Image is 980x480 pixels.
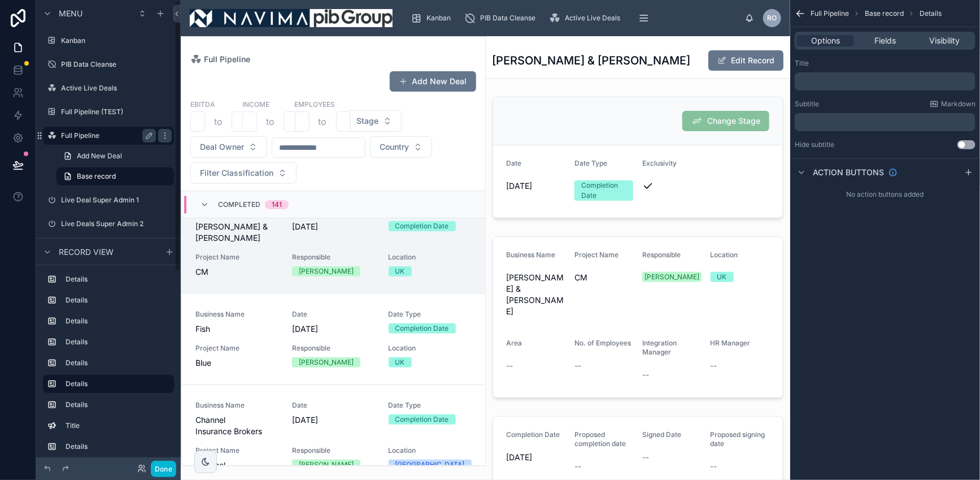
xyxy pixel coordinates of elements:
[292,446,375,455] span: Responsible
[77,172,116,181] span: Base record
[389,253,472,262] span: Location
[929,35,960,46] span: Visibility
[395,266,405,276] div: UK
[43,32,174,50] a: Kanban
[402,6,745,31] div: scrollable content
[195,310,278,319] span: Business Name
[195,221,278,244] span: [PERSON_NAME] & [PERSON_NAME]
[214,115,223,128] p: to
[43,55,174,73] a: PIB Data Cleanse
[292,414,375,426] span: [DATE]
[195,323,278,335] span: Fish
[66,379,165,388] label: Details
[292,310,375,319] span: Date
[790,185,980,204] div: No action buttons added
[59,8,82,19] span: Menu
[811,35,840,46] span: Options
[266,115,275,128] p: to
[56,167,174,185] a: Base record
[182,191,485,293] a: Business Name[PERSON_NAME] & [PERSON_NAME]Date[DATE]Date TypeCompletion DateProject NameCMRespons...
[292,344,375,353] span: Responsible
[43,191,174,209] a: Live Deal Super Admin 1
[390,71,476,92] button: Add New Deal
[811,9,849,18] span: Full Pipeline
[190,162,297,184] button: Select Button
[190,136,267,158] button: Select Button
[795,59,809,68] label: Title
[347,110,402,132] button: Select Button
[708,50,783,71] button: Edit Record
[389,310,472,319] span: Date Type
[874,35,896,46] span: Fields
[426,14,451,23] span: Kanban
[204,54,250,65] span: Full Pipeline
[292,221,375,232] span: [DATE]
[395,414,449,425] div: Completion Date
[77,152,122,161] span: Add New Deal
[242,99,269,109] label: Income
[43,103,174,121] a: Full Pipeline (TEST)
[795,140,834,149] label: Hide subtitle
[200,141,244,153] span: Deal Owner
[395,323,449,334] div: Completion Date
[61,36,172,45] label: Kanban
[43,215,174,233] a: Live Deals Super Admin 2
[795,72,975,90] div: scrollable content
[395,460,465,470] div: [GEOGRAPHIC_DATA]
[930,100,975,109] a: Markdown
[292,323,375,335] span: [DATE]
[865,9,904,18] span: Base record
[395,221,449,231] div: Completion Date
[66,442,169,451] label: Details
[795,113,975,131] div: scrollable content
[66,338,169,347] label: Details
[43,127,174,145] a: Full Pipeline
[319,115,327,128] p: to
[61,60,172,69] label: PIB Data Cleanse
[920,9,942,18] span: Details
[190,99,215,109] label: EBITDA
[66,358,169,367] label: Details
[195,266,278,278] span: CM
[292,401,375,410] span: Date
[61,107,172,116] label: Full Pipeline (TEST)
[389,401,472,410] span: Date Type
[190,54,250,65] a: Full Pipeline
[66,400,169,409] label: Details
[461,8,543,28] a: PIB Data Cleanse
[61,219,172,228] label: Live Deals Super Admin 2
[61,131,151,140] label: Full Pipeline
[299,357,354,367] div: [PERSON_NAME]
[43,79,174,97] a: Active Live Deals
[493,53,691,68] h1: [PERSON_NAME] & [PERSON_NAME]
[61,196,172,205] label: Live Deal Super Admin 1
[36,265,181,457] div: scrollable content
[190,9,393,27] img: App logo
[565,14,620,23] span: Active Live Deals
[195,414,278,437] span: Channel Insurance Brokers
[200,167,273,179] span: Filter Classification
[195,253,278,262] span: Project Name
[66,275,169,284] label: Details
[195,446,278,455] span: Project Name
[59,247,114,258] span: Record view
[813,167,884,178] span: Action buttons
[195,401,278,410] span: Business Name
[370,136,432,158] button: Select Button
[389,344,472,353] span: Location
[292,253,375,262] span: Responsible
[299,460,354,470] div: [PERSON_NAME]
[66,296,169,305] label: Details
[546,8,628,28] a: Active Live Deals
[795,100,819,109] label: Subtitle
[768,14,777,23] span: RO
[295,99,336,109] label: Employees
[407,8,459,28] a: Kanban
[380,141,409,153] span: Country
[480,14,535,23] span: PIB Data Cleanse
[151,461,176,477] button: Done
[272,200,282,209] div: 141
[299,266,354,276] div: [PERSON_NAME]
[182,293,485,384] a: Business NameFishDate[DATE]Date TypeCompletion DateProject NameBlueResponsible[PERSON_NAME]Locati...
